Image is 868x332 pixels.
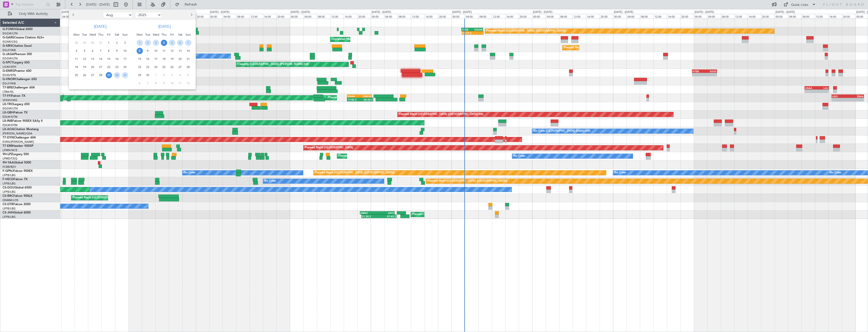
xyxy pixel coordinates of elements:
[121,39,129,47] div: 3-8-2025
[161,80,167,86] span: 9
[145,64,151,70] span: 23
[98,72,104,78] span: 28
[113,55,121,63] div: 16-8-2025
[153,80,159,86] span: 8
[97,39,105,47] div: 31-7-2025
[176,79,184,87] div: 11-10-2025
[184,47,192,55] div: 14-9-2025
[105,55,113,63] div: 15-8-2025
[144,71,152,79] div: 30-9-2025
[160,47,168,55] div: 11-9-2025
[73,64,80,70] span: 18
[168,39,176,47] div: 5-9-2025
[90,48,96,54] span: 6
[105,47,113,55] div: 8-8-2025
[71,11,76,19] button: Previous month
[98,48,104,54] span: 7
[89,55,97,63] div: 13-8-2025
[122,72,128,78] span: 31
[81,56,88,62] span: 12
[185,64,191,70] span: 28
[113,39,121,47] div: 2-8-2025
[185,56,191,62] span: 21
[176,71,184,79] div: 4-10-2025
[122,48,128,54] span: 10
[185,40,191,46] span: 7
[137,80,143,86] span: 6
[160,71,168,79] div: 2-10-2025
[105,71,113,79] div: 29-8-2025
[169,72,175,78] span: 3
[152,55,160,63] div: 17-9-2025
[176,31,184,39] div: Sat
[80,31,89,39] div: Tue
[106,56,112,62] span: 15
[121,47,129,55] div: 10-8-2025
[105,39,113,47] div: 1-8-2025
[160,31,168,39] div: Thu
[152,31,160,39] div: Wed
[136,39,144,47] div: 1-9-2025
[106,64,112,70] span: 22
[136,71,144,79] div: 29-9-2025
[113,63,121,71] div: 23-8-2025
[98,56,104,62] span: 14
[106,40,112,46] span: 1
[168,79,176,87] div: 10-10-2025
[81,72,88,78] span: 26
[168,31,176,39] div: Fri
[160,79,168,87] div: 9-10-2025
[177,40,183,46] span: 6
[145,72,151,78] span: 30
[113,31,121,39] div: Sat
[153,48,159,54] span: 10
[89,39,97,47] div: 30-7-2025
[153,64,159,70] span: 24
[160,55,168,63] div: 18-9-2025
[144,39,152,47] div: 2-9-2025
[80,63,89,71] div: 19-8-2025
[72,31,80,39] div: Mon
[89,71,97,79] div: 27-8-2025
[177,48,183,54] span: 13
[160,39,168,47] div: 4-9-2025
[144,47,152,55] div: 9-9-2025
[153,56,159,62] span: 17
[137,64,143,70] span: 22
[89,47,97,55] div: 6-8-2025
[144,79,152,87] div: 7-10-2025
[137,56,143,62] span: 15
[97,71,105,79] div: 28-8-2025
[136,55,144,63] div: 15-9-2025
[114,40,120,46] span: 2
[72,39,80,47] div: 28-7-2025
[114,64,120,70] span: 23
[184,31,192,39] div: Sun
[90,56,96,62] span: 13
[177,64,183,70] span: 27
[106,72,112,78] span: 29
[81,48,88,54] span: 5
[161,40,167,46] span: 4
[153,72,159,78] span: 1
[122,64,128,70] span: 24
[152,63,160,71] div: 24-9-2025
[184,39,192,47] div: 7-9-2025
[122,56,128,62] span: 17
[161,72,167,78] span: 2
[72,71,80,79] div: 25-8-2025
[161,48,167,54] span: 11
[169,64,175,70] span: 26
[152,47,160,55] div: 10-9-2025
[152,71,160,79] div: 1-10-2025
[137,48,143,54] span: 8
[121,31,129,39] div: Sun
[137,40,143,46] span: 1
[185,80,191,86] span: 12
[73,56,80,62] span: 11
[72,55,80,63] div: 11-8-2025
[73,40,80,46] span: 28
[161,56,167,62] span: 18
[73,48,80,54] span: 4
[144,63,152,71] div: 23-9-2025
